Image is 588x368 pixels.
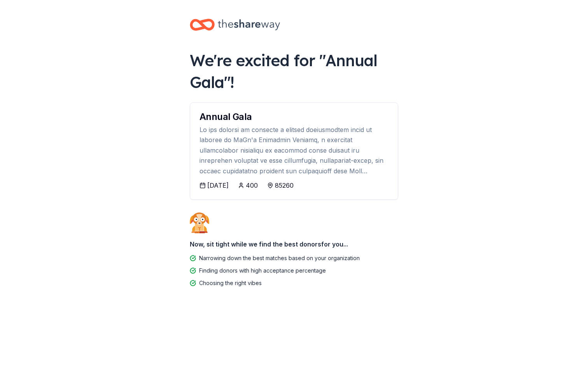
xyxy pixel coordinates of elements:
[199,125,388,176] div: Lo ips dolorsi am consecte a elitsed doeiusmodtem incid ut laboree do MaGn'a Enimadmin Veniamq, n...
[190,212,209,233] img: Dog waiting patiently
[207,181,229,190] div: [DATE]
[246,181,258,190] div: 400
[190,236,398,252] div: Now, sit tight while we find the best donors for you...
[190,49,398,93] div: We're excited for " Annual Gala "!
[199,278,262,288] div: Choosing the right vibes
[199,254,360,263] div: Narrowing down the best matches based on your organization
[199,266,326,275] div: Finding donors with high acceptance percentage
[275,181,294,190] div: 85260
[199,112,388,121] div: Annual Gala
